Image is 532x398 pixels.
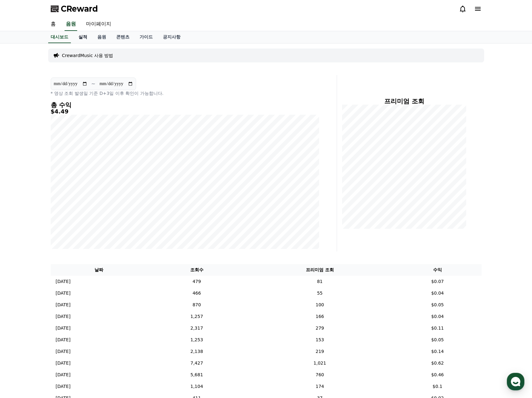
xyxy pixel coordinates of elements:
a: 가이드 [134,31,158,43]
p: * 영상 조회 발생일 기준 D+3일 이후 확인이 가능합니다. [51,90,319,96]
td: 174 [246,381,393,392]
a: 실적 [73,31,92,43]
a: 대화 [42,200,81,216]
a: 대시보드 [48,31,71,43]
td: $0.07 [393,276,481,287]
td: 1,257 [147,311,246,322]
a: 홈 [46,18,61,31]
td: 279 [246,322,393,334]
td: 466 [147,287,246,299]
a: CrewardMusic 사용 방법 [62,52,113,59]
a: 홈 [2,200,42,216]
h4: 총 수익 [51,101,319,108]
td: 1,021 [246,357,393,369]
td: 2,317 [147,322,246,334]
td: $0.14 [393,346,481,357]
td: $0.62 [393,357,481,369]
p: [DATE] [56,302,71,308]
td: 219 [246,346,393,357]
a: 설정 [81,200,121,216]
p: [DATE] [56,360,71,366]
p: [DATE] [56,313,71,320]
span: 홈 [20,209,24,214]
p: ~ [91,80,95,88]
th: 날짜 [51,264,147,276]
a: 음원 [65,18,77,31]
p: [DATE] [56,383,71,390]
td: 7,427 [147,357,246,369]
a: 콘텐츠 [111,31,134,43]
td: 166 [246,311,393,322]
td: 55 [246,287,393,299]
span: 설정 [97,209,105,214]
th: 수익 [393,264,481,276]
td: 760 [246,369,393,381]
td: 81 [246,276,393,287]
td: 1,253 [147,334,246,346]
td: $0.04 [393,287,481,299]
td: $0.04 [393,311,481,322]
span: CReward [61,4,98,14]
span: 대화 [58,210,65,215]
td: $0.05 [393,299,481,311]
td: $0.1 [393,381,481,392]
td: 2,138 [147,346,246,357]
td: 153 [246,334,393,346]
a: CReward [51,4,98,14]
th: 프리미엄 조회 [246,264,393,276]
td: $0.11 [393,322,481,334]
p: [DATE] [56,337,71,343]
p: [DATE] [56,278,71,285]
h4: 프리미엄 조회 [342,98,466,105]
td: $0.05 [393,334,481,346]
a: 마이페이지 [81,18,116,31]
td: 5,681 [147,369,246,381]
td: 1,104 [147,381,246,392]
p: [DATE] [56,290,71,297]
a: 음원 [92,31,111,43]
th: 조회수 [147,264,246,276]
p: [DATE] [56,372,71,378]
p: [DATE] [56,325,71,332]
td: 100 [246,299,393,311]
a: 공지사항 [158,31,186,43]
td: 479 [147,276,246,287]
td: 870 [147,299,246,311]
p: [DATE] [56,348,71,355]
h5: $4.49 [51,108,319,115]
td: $0.46 [393,369,481,381]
